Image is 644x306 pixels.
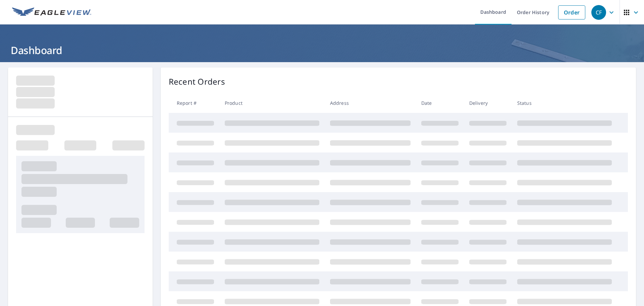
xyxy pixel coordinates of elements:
[558,5,585,19] a: Order
[464,93,512,113] th: Delivery
[169,76,225,88] p: Recent Orders
[591,5,606,20] div: CF
[416,93,464,113] th: Date
[169,93,219,113] th: Report #
[325,93,416,113] th: Address
[512,93,617,113] th: Status
[12,7,91,17] img: EV Logo
[219,93,325,113] th: Product
[8,43,636,57] h1: Dashboard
